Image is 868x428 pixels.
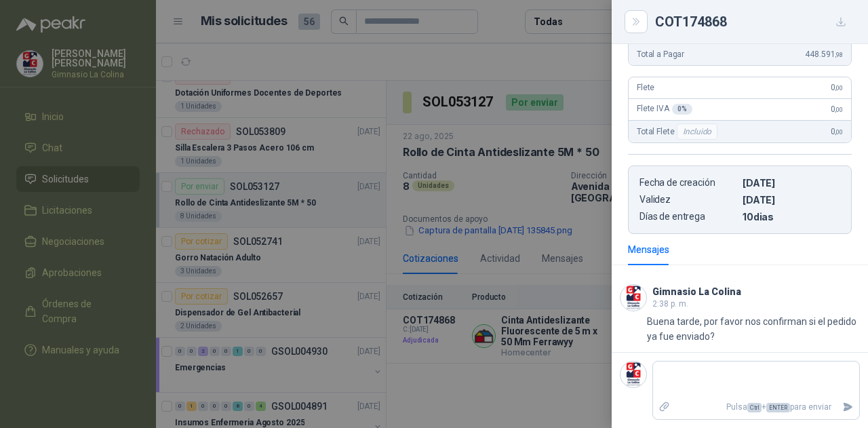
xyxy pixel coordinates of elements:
button: Close [628,14,644,30]
span: 2:38 p. m. [652,299,688,309]
span: 0 [831,104,843,114]
p: Validez [639,194,737,206]
span: ,00 [835,128,843,136]
p: 10 dias [743,211,840,222]
div: Incluido [677,123,717,140]
span: ENTER [766,403,790,412]
p: Días de entrega [639,211,737,222]
img: Company Logo [620,285,646,311]
p: Buena tarde, por favor nos confirman si el pedido ya fue enviado? [647,314,860,344]
span: Flete [637,83,654,92]
div: 0 % [672,104,692,115]
span: Flete IVA [637,104,692,115]
span: ,00 [835,106,843,113]
div: COT174868 [655,11,852,33]
p: [DATE] [743,194,840,206]
p: Fecha de creación [639,177,737,189]
span: ,00 [835,84,843,92]
span: 0 [831,83,843,92]
h3: Gimnasio La Colina [652,288,741,296]
img: Company Logo [620,362,646,387]
span: 448.591 [805,50,843,59]
label: Adjuntar archivos [653,395,676,419]
span: Total a Pagar [637,50,684,59]
p: Pulsa + para enviar [676,395,837,419]
span: Total Flete [637,123,720,140]
span: Ctrl [747,403,762,412]
button: Enviar [837,395,859,419]
p: [DATE] [743,177,840,189]
span: ,98 [835,51,843,58]
span: 0 [831,127,843,136]
div: Mensajes [628,242,669,257]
